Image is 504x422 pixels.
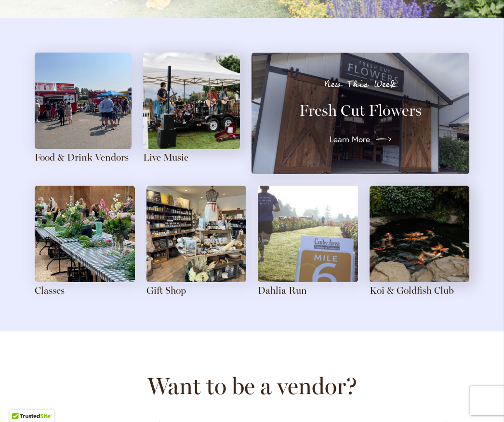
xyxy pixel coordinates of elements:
[146,285,186,296] a: Gift Shop
[258,186,358,282] img: A runner passes the mile 6 sign in a field of dahlias
[35,285,65,296] a: Classes
[258,285,307,296] a: Dahlia Run
[35,53,132,149] img: Attendees gather around food trucks on a sunny day at the farm
[269,80,452,89] p: New This Week
[330,132,391,147] a: Learn More
[143,151,188,163] a: Live Music
[35,186,135,282] img: Blank canvases are set up on long tables in anticipation of an art class
[146,186,247,282] img: The dahlias themed gift shop has a feature table in the center, with shelves of local and special...
[370,285,454,296] a: Koi & Goldfish Club
[9,372,495,399] h2: Want to be a vendor?
[35,151,129,163] a: Food & Drink Vendors
[330,134,370,145] span: Learn More
[269,101,452,120] h3: Fresh Cut Flowers
[143,53,240,149] img: A four-person band plays with a field of pink dahlias in the background
[370,186,470,282] img: Orange and white mottled koi swim in a rock-lined pond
